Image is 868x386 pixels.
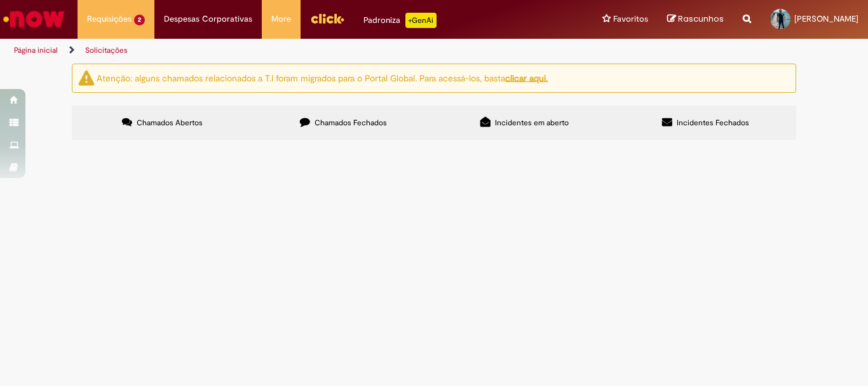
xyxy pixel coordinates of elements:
[271,13,291,25] span: More
[505,72,548,83] a: clicar aqui.
[678,13,724,25] span: Rascunhos
[85,45,128,55] a: Solicitações
[405,13,437,28] p: +GenAi
[794,13,858,24] span: [PERSON_NAME]
[14,45,58,55] a: Página inicial
[134,15,145,25] span: 2
[310,9,344,28] img: click_logo_yellow_360x200.png
[137,118,203,128] span: Chamados Abertos
[495,118,569,128] span: Incidentes em aberto
[97,72,548,83] ng-bind-html: Atenção: alguns chamados relacionados a T.I foram migrados para o Portal Global. Para acessá-los,...
[87,13,132,25] span: Requisições
[1,6,67,32] img: ServiceNow
[613,13,648,25] span: Favoritos
[315,118,387,128] span: Chamados Fechados
[363,13,437,28] div: Padroniza
[667,13,724,25] a: Rascunhos
[10,39,569,62] ul: Trilhas de página
[164,13,252,25] span: Despesas Corporativas
[677,118,749,128] span: Incidentes Fechados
